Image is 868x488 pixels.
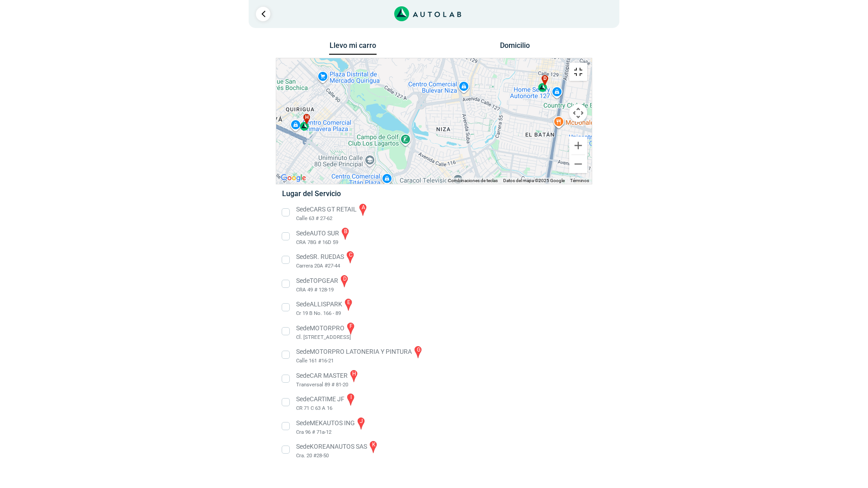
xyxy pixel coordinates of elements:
button: Llevo mi carro [329,41,377,55]
h5: Lugar del Servicio [282,189,585,198]
button: Cambiar a la vista en pantalla completa [569,63,587,81]
img: Google [278,172,308,184]
span: h [305,114,309,122]
span: Datos del mapa ©2025 Google [503,178,565,183]
button: Controles de visualización del mapa [569,104,587,122]
button: Domicilio [491,41,539,54]
a: Link al sitio de autolab [394,9,462,18]
a: Ir al paso anterior [256,7,270,21]
button: Combinaciones de teclas [448,178,498,184]
a: Abre esta zona en Google Maps (se abre en una nueva ventana) [278,172,308,184]
button: Reducir [569,155,587,173]
button: Ampliar [569,136,587,155]
span: d [543,75,547,83]
a: Términos (se abre en una nueva pestaña) [570,178,589,183]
